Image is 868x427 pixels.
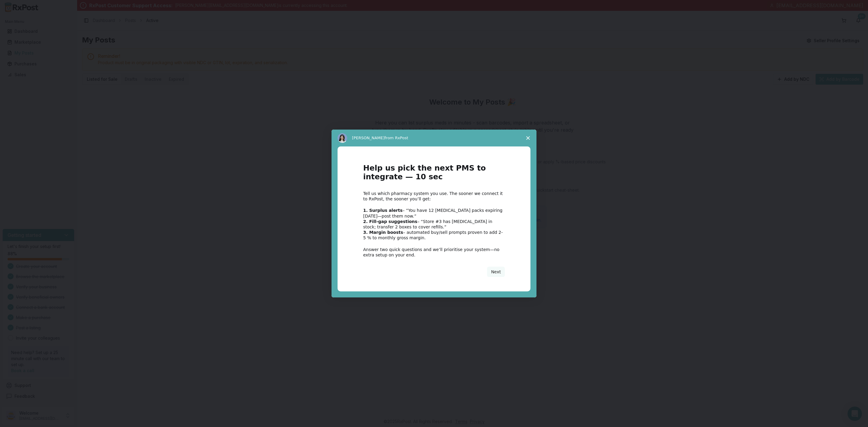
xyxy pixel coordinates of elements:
button: Next [487,267,505,277]
b: 1. Surplus alerts [363,208,403,213]
img: Profile image for Alice [338,133,347,143]
span: Close survey [520,130,536,146]
b: 2. Fill-gap suggestions [363,219,417,224]
div: – “You have 12 [MEDICAL_DATA] packs expiring [DATE]—post them now.” [363,208,505,218]
h1: Help us pick the next PMS to integrate — 10 sec [363,164,505,185]
span: from RxPost [385,136,408,140]
div: – “Store #3 has [MEDICAL_DATA] in stock; transfer 2 boxes to cover refills.” [363,219,505,230]
div: Answer two quick questions and we’ll prioritise your system—no extra setup on your end. [363,247,505,258]
b: 3. Margin boosts [363,230,403,235]
div: – automated buy/sell prompts proven to add 2-5 % to monthly gross margin. [363,230,505,240]
div: Tell us which pharmacy system you use. The sooner we connect it to RxPost, the sooner you’ll get: [363,191,505,202]
span: [PERSON_NAME] [352,136,385,140]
